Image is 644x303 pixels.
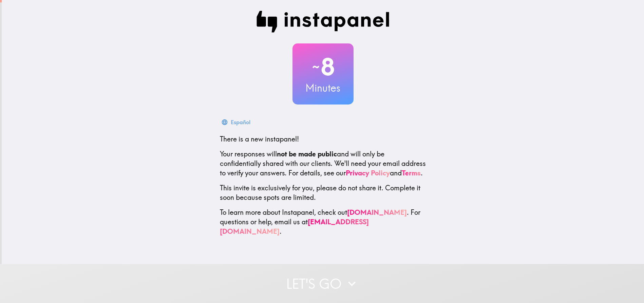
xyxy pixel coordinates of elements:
[311,57,321,77] span: ~
[231,117,250,127] div: Español
[346,169,390,177] a: Privacy Policy
[220,208,426,236] p: To learn more about Instapanel, check out . For questions or help, email us at .
[257,11,390,33] img: Instapanel
[220,183,426,202] p: This invite is exclusively for you, please do not share it. Complete it soon because spots are li...
[277,150,337,158] b: not be made public
[220,115,253,129] button: Español
[220,135,299,143] span: There is a new instapanel!
[220,149,426,178] p: Your responses will and will only be confidentially shared with our clients. We'll need your emai...
[402,169,421,177] a: Terms
[292,53,354,81] h2: 8
[220,217,369,235] a: [EMAIL_ADDRESS][DOMAIN_NAME]
[347,208,407,216] a: [DOMAIN_NAME]
[292,81,354,95] h3: Minutes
